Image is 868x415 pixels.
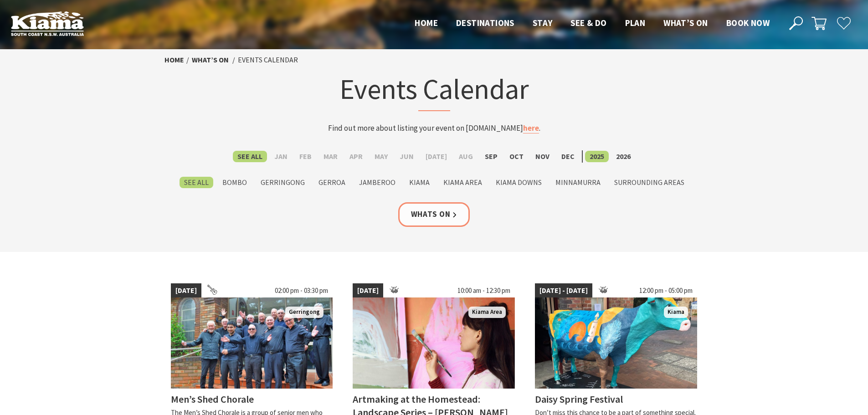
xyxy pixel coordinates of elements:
[611,151,635,162] label: 2026
[505,151,528,162] label: Oct
[468,307,506,318] span: Kiama Area
[370,151,392,162] label: May
[406,16,779,31] nav: Main Menu
[233,151,267,162] label: See All
[238,54,298,66] li: Events Calendar
[353,283,383,298] span: [DATE]
[256,71,613,111] h1: Events Calendar
[171,283,201,298] span: [DATE]
[523,123,539,133] a: here
[345,151,367,162] label: Apr
[270,151,292,162] label: Jan
[405,177,434,188] label: Kiama
[314,177,350,188] label: Gerroa
[164,55,184,65] a: Home
[218,177,252,188] label: Bombo
[354,177,400,188] label: Jamberoo
[557,151,579,162] label: Dec
[256,122,613,134] p: Find out more about listing your event on [DOMAIN_NAME] .
[353,297,515,389] img: Artist holds paint brush whilst standing with several artworks behind her
[256,177,309,188] label: Gerringong
[439,177,487,188] label: Kiama Area
[395,151,418,162] label: Jun
[663,17,708,28] span: What’s On
[398,202,470,226] a: Whats On
[270,283,333,298] span: 02:00 pm - 03:30 pm
[192,55,229,65] a: What’s On
[171,297,333,389] img: Members of the Chorale standing on steps
[535,297,697,389] img: Dairy Cow Art
[456,17,514,28] span: Destinations
[453,283,515,298] span: 10:00 am - 12:30 pm
[726,17,770,28] span: Book now
[285,307,324,318] span: Gerringong
[421,151,452,162] label: [DATE]
[319,151,342,162] label: Mar
[664,307,688,318] span: Kiama
[535,283,592,298] span: [DATE] - [DATE]
[180,177,213,188] label: See All
[535,393,623,405] h4: Daisy Spring Festival
[610,177,689,188] label: Surrounding Areas
[551,177,605,188] label: Minnamurra
[491,177,546,188] label: Kiama Downs
[585,151,609,162] label: 2025
[415,17,438,28] span: Home
[11,11,84,36] img: Kiama Logo
[635,283,697,298] span: 12:00 pm - 05:00 pm
[480,151,502,162] label: Sep
[531,151,554,162] label: Nov
[171,393,254,405] h4: Men’s Shed Chorale
[533,17,553,28] span: Stay
[295,151,316,162] label: Feb
[625,17,646,28] span: Plan
[454,151,478,162] label: Aug
[570,17,606,28] span: See & Do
